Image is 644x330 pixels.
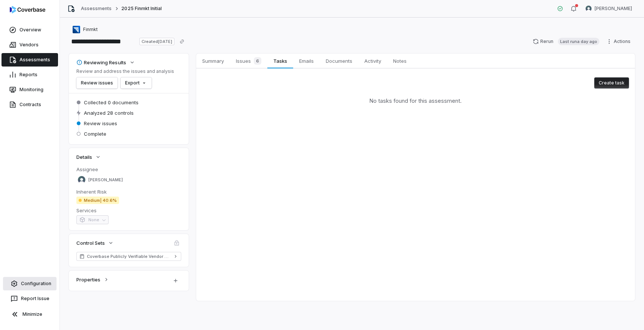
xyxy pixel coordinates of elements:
img: Zi Chong Kao avatar [586,6,592,12]
p: Review and address the issues and analysis [76,68,174,74]
span: Analyzed 28 controls [84,110,134,116]
a: Monitoring [1,83,58,96]
span: [PERSON_NAME] [88,177,123,183]
span: Properties [76,276,100,283]
a: Contracts [1,98,58,111]
button: Control Sets [74,236,116,250]
button: Reviewing Results [74,56,137,69]
dt: Services [76,207,181,214]
img: logo-D7KZi-bG.svg [10,6,45,13]
button: Details [74,150,103,164]
span: Emails [296,56,317,66]
a: Assessments [81,6,112,12]
a: Overview [1,23,58,37]
span: 6 [254,57,261,65]
span: Medium | 40.6% [76,197,119,204]
a: Reports [1,68,58,81]
span: Summary [199,56,227,66]
span: Control Sets [76,240,105,246]
button: Export [121,77,152,89]
span: Created [DATE] [139,38,174,45]
span: Details [76,154,92,160]
span: Activity [361,56,384,66]
span: Documents [323,56,355,66]
button: RerunLast runa day ago [528,36,604,47]
button: Report Issue [3,292,57,305]
span: 2025 Finmkt Initial [121,6,162,12]
button: https://finmkt.io/Finmkt [70,23,100,36]
span: Review issues [84,120,117,127]
a: Configuration [3,277,57,290]
button: Actions [604,36,635,47]
span: Notes [390,56,410,66]
div: Reviewing Results [76,59,126,66]
button: Minimize [3,307,57,322]
button: Review issues [76,77,118,89]
span: Coverbase Publicly Verifiable Vendor Controls [87,253,171,259]
span: Collected 0 documents [84,99,139,106]
div: No tasks found for this assessment. [370,97,462,105]
button: Properties [74,273,112,286]
a: Coverbase Publicly Verifiable Vendor Controls [76,252,181,261]
button: Create task [594,77,629,89]
span: Issues [233,56,264,66]
img: Zi Chong Kao avatar [78,176,85,183]
dt: Inherent Risk [76,188,181,195]
a: Vendors [1,38,58,52]
span: Tasks [270,56,290,66]
span: Last run a day ago [558,38,599,45]
span: [PERSON_NAME] [595,6,632,12]
button: Zi Chong Kao avatar[PERSON_NAME] [581,3,637,14]
dt: Assignee [76,166,181,173]
button: Copy link [175,35,189,48]
span: Finmkt [83,27,98,33]
a: Assessments [1,53,58,67]
span: Complete [84,130,106,137]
